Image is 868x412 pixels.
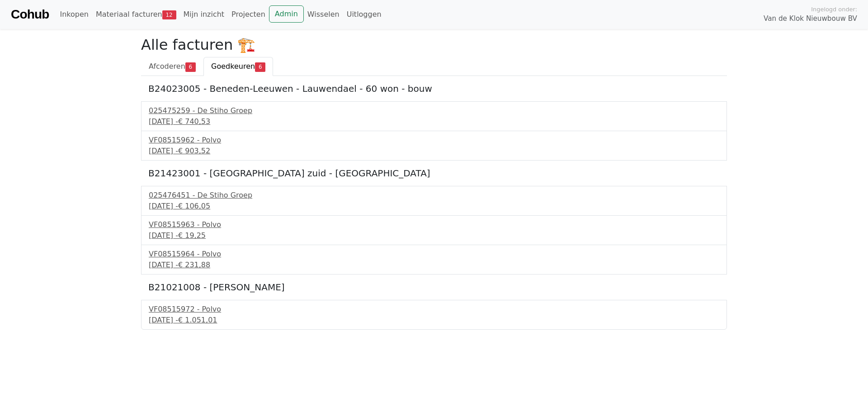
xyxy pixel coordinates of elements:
span: 6 [185,62,196,71]
span: € 231,88 [178,260,210,269]
span: € 19,25 [178,231,206,240]
a: Mijn inzicht [180,5,228,24]
span: 12 [162,10,176,19]
a: Materiaal facturen12 [92,5,180,24]
div: [DATE] - [149,230,719,241]
a: Wisselen [304,5,343,24]
a: 025475259 - De Stiho Groep[DATE] -€ 740,53 [149,105,719,127]
div: VF08515963 - Polvo [149,219,719,230]
div: [DATE] - [149,201,719,212]
a: VF08515972 - Polvo[DATE] -€ 1.051,01 [149,304,719,326]
span: Van de Klok Nieuwbouw BV [764,14,857,24]
a: VF08515964 - Polvo[DATE] -€ 231,88 [149,249,719,270]
div: VF08515972 - Polvo [149,304,719,315]
div: 025476451 - De Stiho Groep [149,190,719,201]
span: € 106,05 [178,202,210,210]
a: Cohub [11,4,49,25]
div: VF08515964 - Polvo [149,249,719,260]
span: Ingelogd onder: [811,5,857,14]
a: Projecten [228,5,269,24]
a: VF08515962 - Polvo[DATE] -€ 903,52 [149,135,719,156]
span: Afcoderen [149,62,185,71]
a: Afcoderen6 [141,57,203,76]
div: [DATE] - [149,146,719,156]
h2: Alle facturen 🏗️ [141,36,727,53]
a: Inkopen [56,5,92,24]
div: [DATE] - [149,315,719,326]
div: 025475259 - De Stiho Groep [149,105,719,116]
a: VF08515963 - Polvo[DATE] -€ 19,25 [149,219,719,241]
h5: B24023005 - Beneden-Leeuwen - Lauwendael - 60 won - bouw [148,83,720,94]
span: € 740,53 [178,117,210,126]
h5: B21423001 - [GEOGRAPHIC_DATA] zuid - [GEOGRAPHIC_DATA] [148,168,720,179]
a: Goedkeuren6 [203,57,273,76]
div: [DATE] - [149,116,719,127]
div: [DATE] - [149,260,719,270]
span: 6 [255,62,265,71]
a: Uitloggen [343,5,385,24]
span: € 1.051,01 [178,316,217,324]
a: Admin [269,5,304,23]
h5: B21021008 - [PERSON_NAME] [148,282,720,293]
span: Goedkeuren [211,62,255,71]
div: VF08515962 - Polvo [149,135,719,146]
span: € 903,52 [178,147,210,155]
a: 025476451 - De Stiho Groep[DATE] -€ 106,05 [149,190,719,212]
